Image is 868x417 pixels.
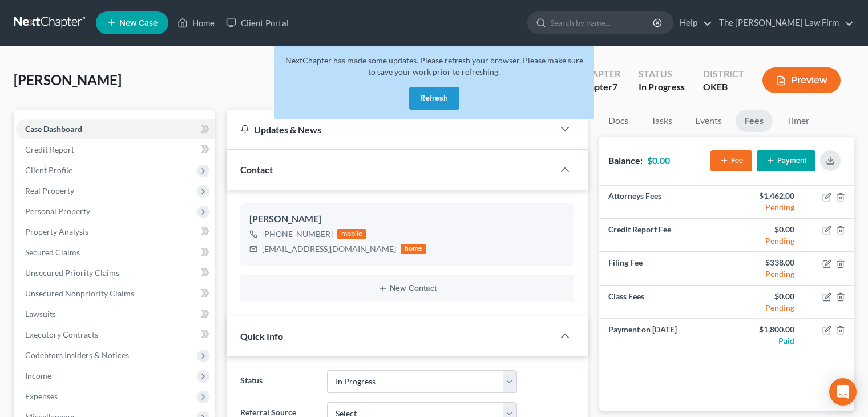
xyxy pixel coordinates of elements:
[736,257,794,268] div: $338.00
[612,81,617,92] span: 7
[608,155,643,166] strong: Balance:
[25,330,98,339] span: Executory Contracts
[16,283,215,304] a: Unsecured Nonpriority Claims
[736,190,794,202] div: $1,462.00
[285,55,583,77] span: NextChapter has made some updates. Please refresh your browser. Please make sure to save your wor...
[736,291,794,302] div: $0.00
[639,67,685,81] div: Status
[249,212,565,226] div: [PERSON_NAME]
[736,268,794,280] div: Pending
[736,224,794,235] div: $0.00
[240,164,273,175] span: Contact
[337,229,366,239] div: mobile
[777,110,818,132] a: Timer
[736,235,794,247] div: Pending
[16,324,215,345] a: Executory Contracts
[25,186,74,195] span: Real Property
[829,378,857,406] div: Open Intercom Messenger
[703,67,744,81] div: District
[647,155,670,166] strong: $0.00
[599,219,726,252] td: Credit Report Fee
[25,309,56,319] span: Lawsuits
[25,227,88,236] span: Property Analysis
[674,13,712,33] a: Help
[25,165,72,175] span: Client Profile
[16,119,215,139] a: Case Dashboard
[579,67,620,81] div: Chapter
[703,81,744,94] div: OKEB
[25,124,82,134] span: Case Dashboard
[599,186,726,219] td: Attorneys Fees
[25,350,129,360] span: Codebtors Insiders & Notices
[599,285,726,318] td: Class Fees
[579,81,620,94] div: Chapter
[642,110,681,132] a: Tasks
[262,228,333,240] div: [PHONE_NUMBER]
[240,331,283,342] span: Quick Info
[736,324,794,335] div: $1,800.00
[16,263,215,283] a: Unsecured Priority Claims
[220,13,294,33] a: Client Portal
[713,13,854,33] a: The [PERSON_NAME] Law Firm
[736,202,794,213] div: Pending
[25,206,90,216] span: Personal Property
[16,139,215,160] a: Credit Report
[599,252,726,285] td: Filing Fee
[710,150,752,171] button: Fee
[736,335,794,347] div: Paid
[25,391,58,401] span: Expenses
[409,87,459,110] button: Refresh
[550,12,655,33] input: Search by name...
[25,371,51,380] span: Income
[736,302,794,314] div: Pending
[599,110,637,132] a: Docs
[401,244,426,254] div: home
[240,123,540,135] div: Updates & News
[639,81,685,94] div: In Progress
[25,145,74,154] span: Credit Report
[25,288,134,298] span: Unsecured Nonpriority Claims
[172,13,220,33] a: Home
[235,370,321,393] label: Status
[599,319,726,351] td: Payment on [DATE]
[16,242,215,263] a: Secured Claims
[25,247,80,257] span: Secured Claims
[686,110,731,132] a: Events
[262,243,396,255] div: [EMAIL_ADDRESS][DOMAIN_NAME]
[14,71,122,88] span: [PERSON_NAME]
[16,222,215,242] a: Property Analysis
[736,110,773,132] a: Fees
[249,284,565,293] button: New Contact
[16,304,215,324] a: Lawsuits
[757,150,815,171] button: Payment
[119,19,158,27] span: New Case
[25,268,119,278] span: Unsecured Priority Claims
[762,67,841,93] button: Preview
